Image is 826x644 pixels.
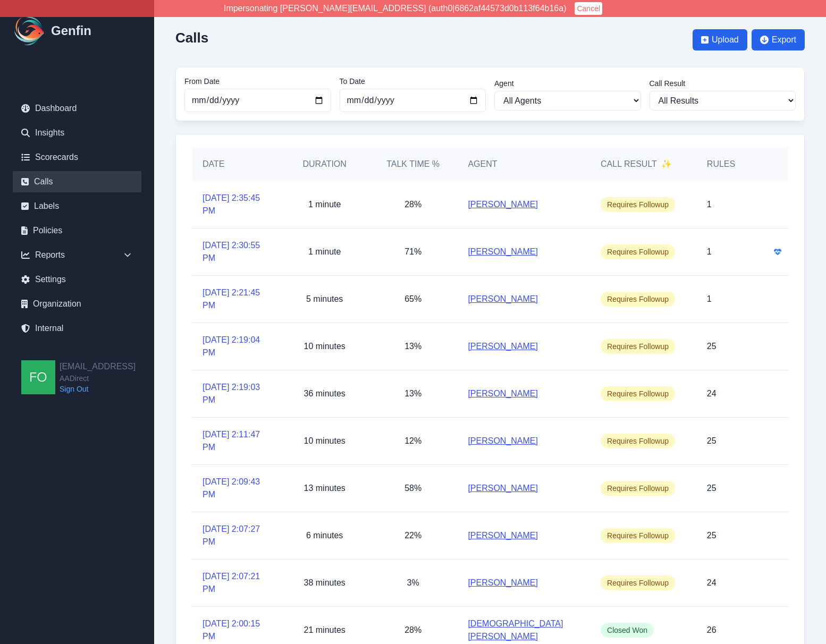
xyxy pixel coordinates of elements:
[203,239,269,265] a: [DATE] 2:30:55 PM
[707,198,712,211] p: 1
[707,245,712,258] p: 1
[306,529,343,542] p: 6 minutes
[707,158,735,171] h5: Rules
[203,381,269,406] a: [DATE] 2:19:03 PM
[184,76,331,87] label: From Date
[494,78,641,89] label: Agent
[306,293,343,306] p: 5 minutes
[772,33,796,46] span: Export
[712,33,739,46] span: Upload
[203,570,269,596] a: [DATE] 2:07:21 PM
[203,523,269,548] a: [DATE] 2:07:27 PM
[13,98,141,119] a: Dashboard
[707,624,717,637] p: 26
[404,293,422,306] p: 65%
[468,158,497,171] h5: Agent
[707,435,717,447] p: 25
[404,198,422,211] p: 28%
[60,384,136,394] a: Sign Out
[661,158,672,171] span: ✨
[60,373,136,384] span: AADirect
[601,244,675,259] span: Requires Followup
[468,340,538,353] a: [PERSON_NAME]
[291,158,358,171] h5: Duration
[304,387,345,400] p: 36 minutes
[752,29,805,50] button: Export
[203,286,269,312] a: [DATE] 2:21:45 PM
[468,198,538,211] a: [PERSON_NAME]
[203,617,269,643] a: [DATE] 2:00:15 PM
[203,192,269,217] a: [DATE] 2:35:45 PM
[203,158,269,171] h5: Date
[601,481,675,496] span: Requires Followup
[13,269,141,290] a: Settings
[60,360,136,373] h2: [EMAIL_ADDRESS]
[340,76,486,87] label: To Date
[468,529,538,542] a: [PERSON_NAME]
[468,435,538,447] a: [PERSON_NAME]
[650,78,796,89] label: Call Result
[203,334,269,359] a: [DATE] 2:19:04 PM
[601,292,675,307] span: Requires Followup
[707,577,717,589] p: 24
[707,293,712,306] p: 1
[601,386,675,401] span: Requires Followup
[13,171,141,192] a: Calls
[601,434,675,448] span: Requires Followup
[601,197,675,212] span: Requires Followup
[404,529,422,542] p: 22%
[13,293,141,315] a: Organization
[304,624,345,637] p: 21 minutes
[707,529,717,542] p: 25
[404,387,422,400] p: 13%
[601,575,675,590] span: Requires Followup
[175,30,208,46] h2: Calls
[601,528,675,543] span: Requires Followup
[203,476,269,501] a: [DATE] 2:09:43 PM
[707,340,717,353] p: 25
[693,29,747,50] button: Upload
[468,482,538,495] a: [PERSON_NAME]
[468,293,538,306] a: [PERSON_NAME]
[13,122,141,143] a: Insights
[380,158,446,171] h5: Talk Time %
[468,387,538,400] a: [PERSON_NAME]
[404,624,422,637] p: 28%
[601,339,675,354] span: Requires Followup
[468,617,579,643] a: [DEMOGRAPHIC_DATA][PERSON_NAME]
[468,577,538,589] a: [PERSON_NAME]
[13,196,141,217] a: Labels
[601,623,654,638] span: Closed Won
[304,577,345,589] p: 38 minutes
[13,14,47,48] img: Logo
[203,428,269,454] a: [DATE] 2:11:47 PM
[468,245,538,258] a: [PERSON_NAME]
[13,220,141,241] a: Policies
[601,158,672,171] h5: Call Result
[404,340,422,353] p: 13%
[707,387,717,400] p: 24
[13,244,141,266] div: Reports
[308,198,341,211] p: 1 minute
[21,360,55,394] img: founders@genfin.ai
[707,482,717,495] p: 25
[51,22,91,39] h1: Genfin
[407,577,419,589] p: 3%
[304,482,345,495] p: 13 minutes
[404,435,422,447] p: 12%
[304,435,345,447] p: 10 minutes
[13,147,141,168] a: Scorecards
[308,245,341,258] p: 1 minute
[404,245,422,258] p: 71%
[13,318,141,339] a: Internal
[304,340,345,353] p: 10 minutes
[575,2,602,15] button: Cancel
[404,482,422,495] p: 58%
